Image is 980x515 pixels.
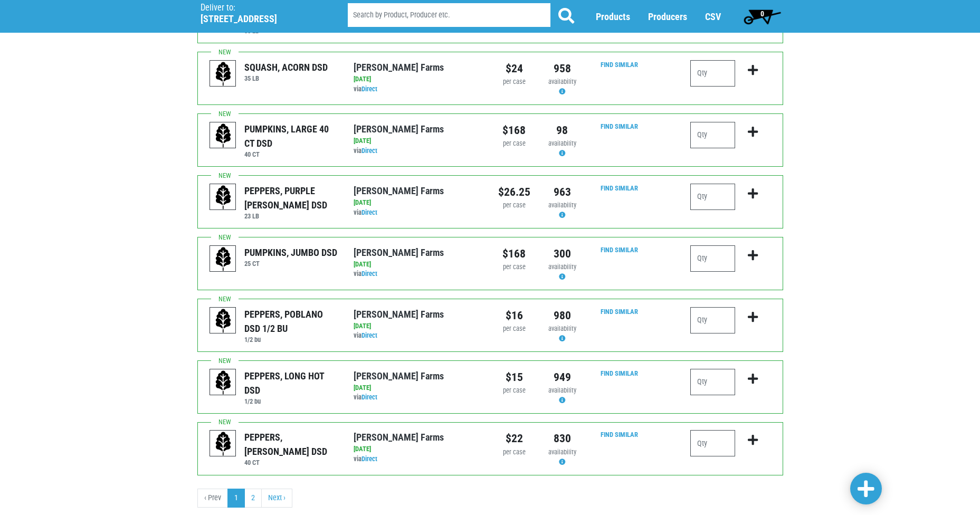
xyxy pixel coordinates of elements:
[354,454,482,464] div: via
[498,201,530,211] div: per case
[498,386,530,396] div: per case
[705,11,721,22] a: CSV
[546,307,578,324] div: 980
[361,147,377,155] a: Direct
[210,369,236,396] img: placeholder-variety-43d6402dacf2d531de610a020419775a.svg
[498,430,530,447] div: $22
[348,3,550,27] input: Search by Product, Producer etc.
[601,246,638,254] a: Find Similar
[548,201,576,209] span: availability
[498,262,530,272] div: per case
[244,74,328,82] h6: 35 LB
[690,369,735,395] input: Qty
[548,78,576,85] span: availability
[361,393,377,401] a: Direct
[261,489,292,508] a: next
[354,185,444,196] a: [PERSON_NAME] Farms
[354,321,482,331] div: [DATE]
[244,459,338,466] h6: 40 CT
[498,77,530,87] div: per case
[210,431,236,457] img: placeholder-variety-43d6402dacf2d531de610a020419775a.svg
[690,307,735,333] input: Qty
[601,184,638,192] a: Find Similar
[601,122,638,130] a: Find Similar
[244,245,337,260] div: PUMPKINS, JUMBO DSD
[690,122,735,148] input: Qty
[244,212,338,220] h6: 23 LB
[546,184,578,201] div: 963
[210,61,236,87] img: placeholder-variety-43d6402dacf2d531de610a020419775a.svg
[361,270,377,278] a: Direct
[546,60,578,77] div: 958
[354,393,482,403] div: via
[244,336,338,344] h6: 1/2 bu
[760,9,764,18] span: 0
[361,331,377,339] a: Direct
[244,122,338,150] div: PUMPKINS, LARGE 40 CT DSD
[498,369,530,386] div: $15
[244,260,337,268] h6: 25 CT
[548,139,576,147] span: availability
[354,62,444,73] a: [PERSON_NAME] Farms
[498,324,530,334] div: per case
[498,122,530,139] div: $168
[546,430,578,447] div: 830
[354,432,444,443] a: [PERSON_NAME] Farms
[498,245,530,262] div: $168
[201,3,321,13] p: Deliver to:
[601,369,638,377] a: Find Similar
[244,397,338,405] h6: 1/2 bu
[354,383,482,393] div: [DATE]
[690,430,735,456] input: Qty
[596,11,630,22] a: Products
[361,85,377,93] a: Direct
[244,430,338,459] div: PEPPERS, [PERSON_NAME] DSD
[690,245,735,272] input: Qty
[546,245,578,262] div: 300
[354,260,482,270] div: [DATE]
[548,325,576,332] span: availability
[690,184,735,210] input: Qty
[601,431,638,438] a: Find Similar
[498,307,530,324] div: $16
[210,308,236,334] img: placeholder-variety-43d6402dacf2d531de610a020419775a.svg
[601,308,638,316] a: Find Similar
[354,309,444,320] a: [PERSON_NAME] Farms
[197,489,783,508] nav: pager
[354,74,482,84] div: [DATE]
[648,11,687,22] a: Producers
[210,122,236,149] img: placeholder-variety-43d6402dacf2d531de610a020419775a.svg
[601,61,638,69] a: Find Similar
[244,369,338,397] div: PEPPERS, LONG HOT DSD
[498,60,530,77] div: $24
[361,208,377,216] a: Direct
[548,386,576,394] span: availability
[244,60,328,74] div: SQUASH, ACORN DSD
[210,246,236,272] img: placeholder-variety-43d6402dacf2d531de610a020419775a.svg
[354,208,482,218] div: via
[354,198,482,208] div: [DATE]
[244,150,338,158] h6: 40 CT
[354,370,444,382] a: [PERSON_NAME] Farms
[244,307,338,336] div: PEPPERS, POBLANO DSD 1/2 BU
[354,136,482,146] div: [DATE]
[244,184,338,212] div: PEPPERS, PURPLE [PERSON_NAME] DSD
[354,269,482,279] div: via
[354,123,444,135] a: [PERSON_NAME] Farms
[739,6,786,27] a: 0
[354,84,482,94] div: via
[201,13,321,25] h5: [STREET_ADDRESS]
[498,184,530,201] div: $26.25
[354,146,482,156] div: via
[354,444,482,454] div: [DATE]
[498,447,530,457] div: per case
[227,489,245,508] a: 1
[690,60,735,87] input: Qty
[546,122,578,139] div: 98
[548,263,576,271] span: availability
[244,489,262,508] a: 2
[498,139,530,149] div: per case
[210,184,236,211] img: placeholder-variety-43d6402dacf2d531de610a020419775a.svg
